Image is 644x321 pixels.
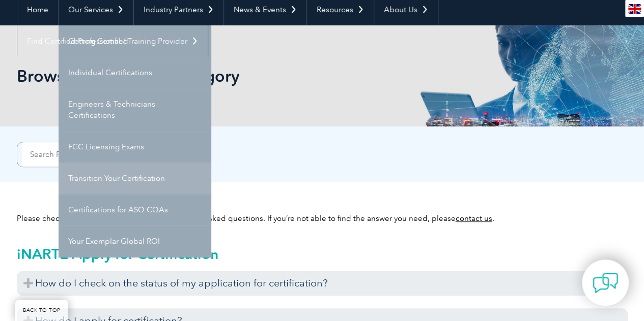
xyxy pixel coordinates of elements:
a: Find Certified Professional / Training Provider [17,25,208,57]
a: Engineers & Technicians Certifications [59,88,211,131]
a: BACK TO TOP [15,300,68,321]
a: Transition Your Certification [59,163,211,194]
p: Please check the list below for answers to frequently asked questions. If you’re not able to find... [17,213,628,224]
a: Individual Certifications [59,57,211,88]
h3: How do I check on the status of my application for certification? [17,271,628,296]
a: FCC Licensing Exams [59,131,211,163]
input: Search FAQ [22,142,123,167]
a: Certifications for ASQ CQAs [59,194,211,226]
a: Your Exemplar Global ROI [59,226,211,257]
img: contact-chat.png [593,270,618,296]
img: en [628,4,641,14]
h1: Browse All FAQs by Category [17,66,408,86]
a: contact us [456,214,492,223]
h2: iNARTE Apply for Certification [17,246,628,262]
